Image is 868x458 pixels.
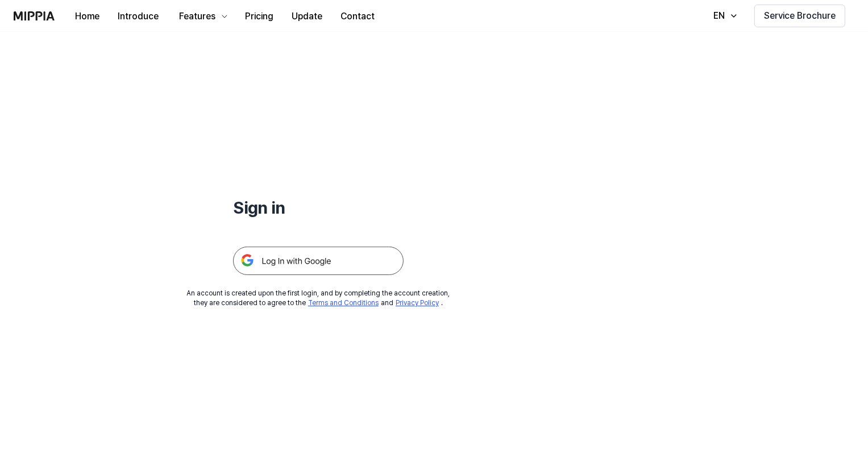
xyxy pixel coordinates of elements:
[283,1,331,32] a: Update
[236,5,283,28] button: Pricing
[331,5,384,28] button: Contact
[177,10,218,23] div: Features
[109,5,168,28] button: Introduce
[711,9,727,23] div: EN
[754,5,845,27] button: Service Brochure
[308,299,379,307] a: Terms and Conditions
[702,5,745,27] button: EN
[14,11,55,20] img: logo
[233,195,404,219] h1: Sign in
[233,247,404,275] img: 구글 로그인 버튼
[168,5,236,28] button: Features
[396,299,439,307] a: Privacy Policy
[66,5,109,28] button: Home
[283,5,331,28] button: Update
[187,289,450,308] div: An account is created upon the first login, and by completing the account creation, they are cons...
